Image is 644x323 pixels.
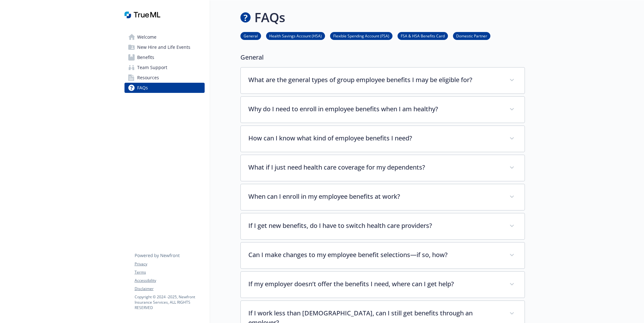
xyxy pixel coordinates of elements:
[137,73,159,83] span: Resources
[241,126,525,152] div: How can I know what kind of employee benefits I need?
[135,269,204,275] a: Terms
[241,242,525,268] div: Can I make changes to my employee benefit selections—if so, how?
[135,278,204,283] a: Accessibility
[248,279,502,289] p: If my employer doesn’t offer the benefits I need, where can I get help?
[254,8,285,27] h1: FAQs
[137,42,190,52] span: New Hire and Life Events
[248,133,502,143] p: How can I know what kind of employee benefits I need?
[241,213,525,239] div: If I get new benefits, do I have to switch health care providers?
[124,73,205,83] a: Resources
[248,192,502,201] p: When can I enroll in my employee benefits at work?
[248,221,502,230] p: If I get new benefits, do I have to switch health care providers?
[240,53,525,62] p: General
[248,163,502,172] p: What if I just need health care coverage for my dependents?
[453,33,490,39] a: Domestic Partner
[137,83,148,93] span: FAQs
[135,261,204,267] a: Privacy
[135,294,204,310] p: Copyright © 2024 - 2025 , Newfront Insurance Services, ALL RIGHTS RESERVED
[124,83,205,93] a: FAQs
[137,32,156,42] span: Welcome
[240,33,261,39] a: General
[135,286,204,292] a: Disclaimer
[398,33,448,39] a: FSA & HSA Benefits Card
[241,155,525,181] div: What if I just need health care coverage for my dependents?
[241,97,525,123] div: Why do I need to enroll in employee benefits when I am healthy?
[124,52,205,62] a: Benefits
[137,62,167,73] span: Team Support
[124,62,205,73] a: Team Support
[137,52,154,62] span: Benefits
[124,42,205,52] a: New Hire and Life Events
[248,104,502,114] p: Why do I need to enroll in employee benefits when I am healthy?
[124,32,205,42] a: Welcome
[330,33,392,39] a: Flexible Spending Account (FSA)
[241,68,525,94] div: What are the general types of group employee benefits I may be eligible for?
[266,33,325,39] a: Health Savings Account (HSA)
[241,272,525,298] div: If my employer doesn’t offer the benefits I need, where can I get help?
[248,250,502,260] p: Can I make changes to my employee benefit selections—if so, how?
[241,184,525,210] div: When can I enroll in my employee benefits at work?
[248,75,502,85] p: What are the general types of group employee benefits I may be eligible for?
